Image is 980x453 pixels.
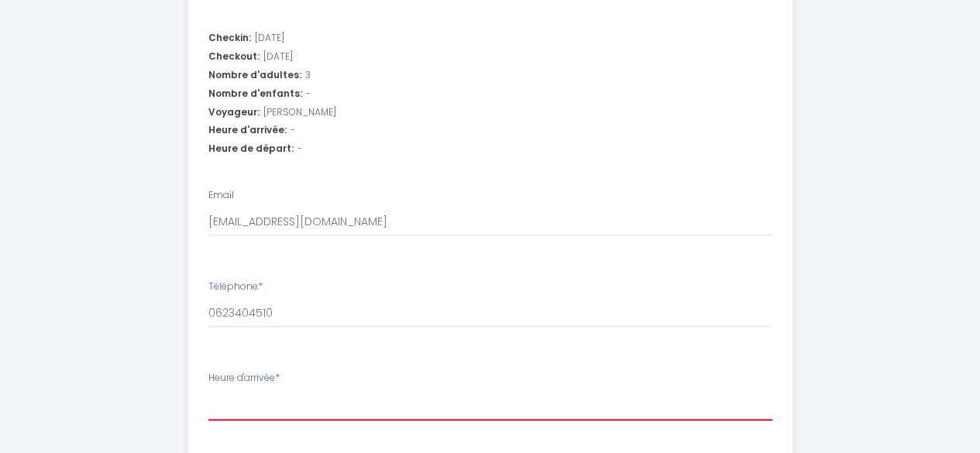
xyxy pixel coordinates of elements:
[263,105,336,120] span: [PERSON_NAME]
[305,68,311,83] span: 3
[208,280,263,294] label: Téléphone
[208,68,301,83] span: Nombre d'adultes:
[208,188,234,203] label: Email
[306,87,311,101] span: -
[208,142,294,156] span: Heure de départ:
[263,50,293,64] span: [DATE]
[255,31,284,46] span: [DATE]
[208,105,260,120] span: Voyageur:
[208,50,260,64] span: Checkout:
[208,371,280,386] label: Heure d'arrivée
[291,123,295,138] span: -
[208,31,251,46] span: Checkin:
[208,87,302,101] span: Nombre d'enfants:
[208,123,287,138] span: Heure d'arrivée:
[297,142,302,156] span: -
